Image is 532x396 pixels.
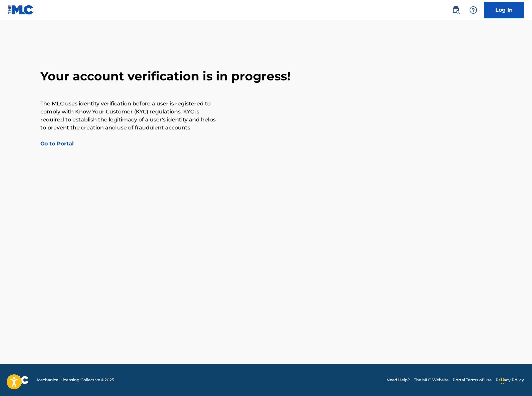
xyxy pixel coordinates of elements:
a: Need Help? [386,377,410,383]
div: Help [467,3,480,17]
p: The MLC uses identity verification before a user is registered to comply with Know Your Customer ... [40,100,217,132]
img: logo [8,376,29,384]
span: Mechanical Licensing Collective © 2025 [37,377,114,383]
a: The MLC Website [414,377,449,383]
a: Go to Portal [40,140,74,147]
iframe: Chat Widget [499,364,532,396]
img: MLC Logo [8,5,34,15]
a: Log In [484,2,524,18]
a: Public Search [449,3,463,17]
img: search [452,6,460,14]
h2: Your account verification is in progress! [40,69,492,84]
img: help [469,6,477,14]
a: Portal Terms of Use [453,377,492,383]
a: Privacy Policy [496,377,524,383]
div: Drag [501,371,505,391]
